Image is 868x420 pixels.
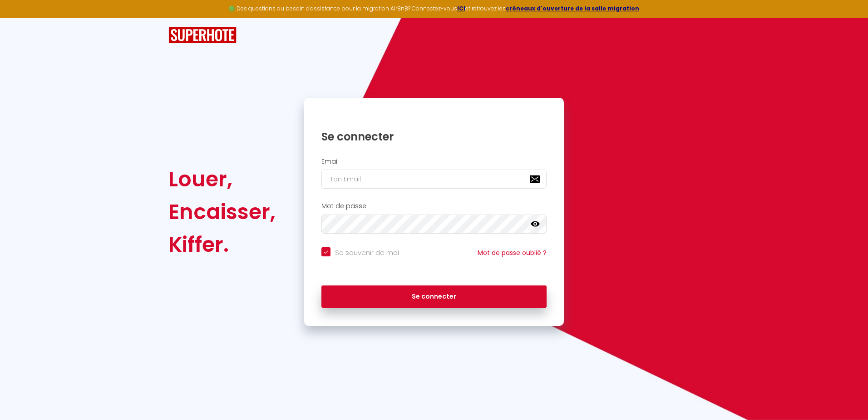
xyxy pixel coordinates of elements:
[168,27,237,44] img: SuperHote logo
[506,5,639,12] a: créneaux d'ouverture de la salle migration
[321,170,547,189] input: Ton Email
[168,195,276,228] div: Encaisser,
[321,158,547,165] h2: Email
[168,163,276,195] div: Louer,
[321,202,547,210] h2: Mot de passe
[457,5,465,12] a: ICI
[168,228,276,261] div: Kiffer.
[321,130,547,144] h1: Se connecter
[321,285,547,308] button: Se connecter
[478,248,547,257] a: Mot de passe oublié ?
